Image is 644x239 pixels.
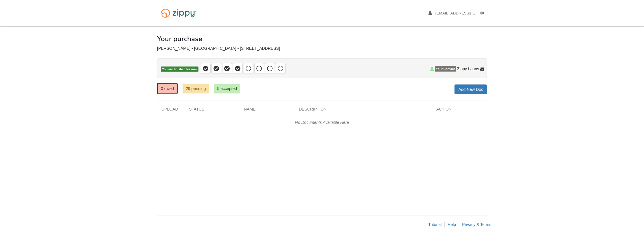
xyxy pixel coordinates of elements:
a: Add New Doc [455,84,487,94]
span: Zippy Loans [457,66,479,72]
div: [PERSON_NAME] • [GEOGRAPHIC_DATA] • [STREET_ADDRESS] [157,46,487,51]
a: 0 owed [157,83,178,94]
span: sbcrossette@gmail.com [435,11,502,15]
em: No Documents Available Here [295,120,349,125]
div: Action [432,106,487,115]
a: Help [448,222,456,227]
div: Status [185,106,240,115]
h1: Your purchase [157,35,202,43]
span: You are finished for now [161,67,198,72]
a: 29 pending [183,84,209,93]
a: Log out [481,11,487,17]
div: Description [295,106,432,115]
div: Name [240,106,295,115]
span: Your Contact [435,66,456,72]
a: Tutorial [428,222,441,227]
img: Logo [157,6,200,21]
a: Privacy & Terms [462,222,491,227]
a: edit profile [428,11,502,17]
a: 5 accepted [214,84,240,93]
div: Upload [157,106,185,115]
